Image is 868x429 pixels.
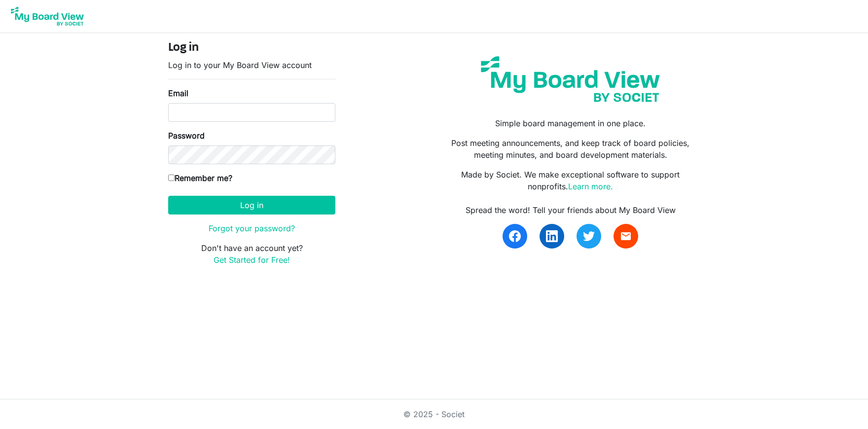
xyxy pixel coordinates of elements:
[441,169,700,192] p: Made by Societ. We make exceptional software to support nonprofits.
[214,255,290,265] a: Get Started for Free!
[168,172,232,184] label: Remember me?
[403,409,465,419] a: © 2025 - Societ
[168,41,335,55] h4: Log in
[209,223,295,233] a: Forgot your password?
[441,117,700,129] p: Simple board management in one place.
[568,181,613,191] a: Learn more.
[8,4,87,29] img: My Board View Logo
[546,230,558,242] img: linkedin.svg
[583,230,595,242] img: twitter.svg
[473,49,667,109] img: my-board-view-societ.svg
[441,137,700,161] p: Post meeting announcements, and keep track of board policies, meeting minutes, and board developm...
[614,224,638,249] a: email
[620,230,632,242] span: email
[168,87,188,99] label: Email
[168,196,335,214] button: Log in
[168,175,175,181] input: Remember me?
[168,130,205,142] label: Password
[441,204,700,216] div: Spread the word! Tell your friends about My Board View
[168,59,335,71] p: Log in to your My Board View account
[509,230,521,242] img: facebook.svg
[168,242,335,266] p: Don't have an account yet?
